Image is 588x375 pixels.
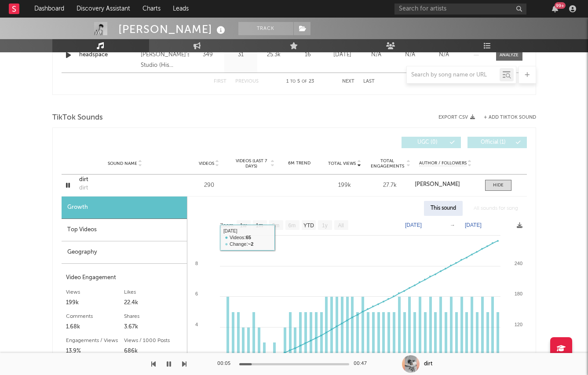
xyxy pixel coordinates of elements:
text: 6 [195,291,197,296]
span: TikTok Sounds [52,113,103,123]
a: [PERSON_NAME] [415,182,476,188]
div: 2024 [PERSON_NAME]'s Studio (His Closet) [141,39,189,71]
div: 00:05 [217,359,235,369]
text: 8 [195,261,197,266]
span: UGC ( 0 ) [407,140,448,145]
span: Videos (last 7 days) [234,158,269,169]
button: + Add TikTok Sound [484,115,536,120]
div: dirt [79,184,88,193]
div: 27.7k [369,181,410,190]
input: Search by song name or URL [407,72,500,79]
text: → [450,222,455,228]
div: 99 + [555,2,566,9]
div: 3.67k [124,322,183,332]
div: 6M Trend [279,160,320,167]
text: 180 [514,291,522,296]
div: Video Engagement [66,273,183,283]
div: 199k [66,298,124,308]
div: 686k [124,346,183,357]
div: Top Videos [62,219,187,241]
div: 290 [189,181,230,190]
div: 1.68k [66,322,124,332]
span: Sound Name [108,161,137,166]
text: YTD [303,222,314,229]
div: Views [66,287,124,298]
span: Author / Followers [419,160,467,166]
div: [DATE] [328,51,357,59]
div: Shares [124,311,183,322]
text: 2 [195,352,197,357]
div: 22.4k [124,298,183,308]
div: 25.3k [259,51,288,59]
text: All [338,222,343,229]
text: 1m [256,222,263,229]
span: Total Engagements [369,158,405,169]
div: 00:47 [354,359,371,369]
span: Total Views [328,161,356,166]
div: Comments [66,311,124,322]
a: headspace [79,51,137,59]
button: UGC(0) [402,137,461,148]
div: dirt [424,360,432,368]
button: 99+ [552,5,558,12]
div: Growth [62,197,187,219]
text: [DATE] [465,222,482,228]
div: Engagements / Views [66,335,124,346]
text: 1w [240,222,247,229]
div: N/A [395,51,425,59]
a: dirt [79,175,171,184]
div: N/A [362,51,391,59]
div: Views / 1000 Posts [124,335,183,346]
button: + Add TikTok Sound [475,115,536,120]
text: 1y [322,222,328,229]
div: All sounds for song [467,201,525,216]
div: 349 [194,51,222,59]
div: N/A [429,51,459,59]
div: [PERSON_NAME] [118,22,227,36]
text: 4 [195,322,197,327]
text: Zoom [220,222,234,229]
input: Search for artists [394,4,526,15]
strong: [PERSON_NAME] [415,182,460,187]
text: 120 [514,322,522,327]
button: Track [238,22,293,35]
button: Official(1) [467,137,527,148]
div: Geography [62,241,187,264]
div: 13.9% [66,346,124,357]
div: 199k [324,181,365,190]
button: Export CSV [438,115,475,120]
span: Official ( 1 ) [473,140,514,145]
div: 16 [292,51,323,59]
text: 240 [514,261,522,266]
text: [DATE] [405,222,422,228]
text: 60 [517,352,522,357]
text: 3m [272,222,279,229]
div: Likes [124,287,183,298]
text: 6m [288,222,296,229]
span: Videos [199,161,214,166]
div: This sound [424,201,463,216]
div: 31 [226,51,255,59]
